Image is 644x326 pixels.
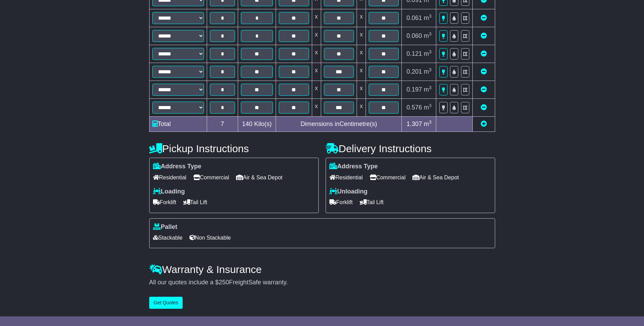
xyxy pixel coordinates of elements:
sup: 3 [429,49,432,54]
td: x [312,81,321,99]
span: 0.201 [407,68,422,75]
span: Forklift [153,197,176,208]
sup: 3 [429,31,432,36]
td: Total [149,117,207,132]
span: 0.576 [407,104,422,111]
td: x [357,9,366,27]
td: 7 [207,117,238,132]
span: m [424,14,432,21]
span: 140 [242,120,253,127]
a: Remove this item [481,86,487,93]
a: Remove this item [481,14,487,21]
span: Residential [153,172,186,183]
label: Unloading [329,188,368,196]
span: m [424,50,432,57]
span: 0.060 [407,32,422,39]
a: Remove this item [481,32,487,39]
span: Forklift [329,197,353,208]
span: Commercial [370,172,406,183]
button: Get Quotes [149,297,183,309]
div: All our quotes include a $ FreightSafe warranty. [149,279,495,286]
span: Stackable [153,232,183,243]
sup: 3 [429,119,432,125]
sup: 3 [429,13,432,19]
sup: 3 [429,67,432,72]
span: 0.197 [407,86,422,93]
label: Address Type [153,163,202,170]
span: Air & Sea Depot [236,172,283,183]
span: m [424,86,432,93]
label: Address Type [329,163,378,170]
span: 250 [219,279,229,286]
h4: Warranty & Insurance [149,264,495,275]
span: m [424,68,432,75]
td: x [357,27,366,45]
label: Pallet [153,223,177,231]
td: x [357,45,366,63]
span: m [424,32,432,39]
label: Loading [153,188,185,196]
a: Remove this item [481,104,487,111]
sup: 3 [429,103,432,108]
td: x [312,63,321,81]
sup: 3 [429,85,432,90]
h4: Pickup Instructions [149,143,319,154]
td: Kilo(s) [238,117,276,132]
td: x [357,81,366,99]
td: x [357,99,366,117]
td: x [312,9,321,27]
span: 0.121 [407,50,422,57]
a: Add new item [481,120,487,127]
span: Non Stackable [190,232,231,243]
td: x [312,99,321,117]
td: x [312,45,321,63]
a: Remove this item [481,68,487,75]
td: x [357,63,366,81]
span: 0.061 [407,14,422,21]
span: Residential [329,172,363,183]
td: Dimensions in Centimetre(s) [276,117,402,132]
span: Commercial [193,172,229,183]
span: Tail Lift [183,197,207,208]
span: m [424,104,432,111]
span: Tail Lift [360,197,384,208]
span: 1.307 [407,120,422,127]
h4: Delivery Instructions [326,143,495,154]
span: m [424,120,432,127]
td: x [312,27,321,45]
span: Air & Sea Depot [412,172,459,183]
a: Remove this item [481,50,487,57]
